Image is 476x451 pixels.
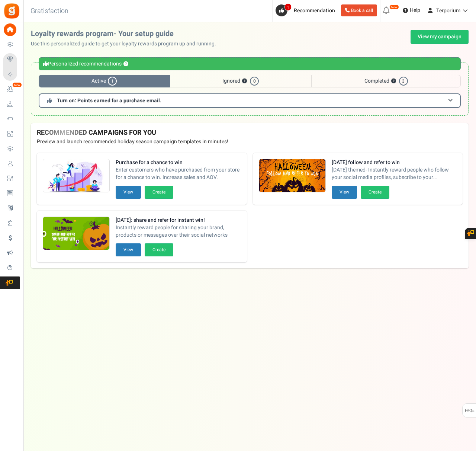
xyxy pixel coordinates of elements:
[399,77,408,86] span: 3
[389,4,399,10] em: New
[3,83,20,96] a: New
[57,97,161,105] span: Turn on: Points earned for a purchase email.
[31,30,222,38] h2: Loyalty rewards program- Your setup guide
[391,79,396,84] button: ?
[39,75,170,87] span: Active
[37,129,463,137] h4: RECOMMENDED CAMPAIGNS FOR YOU
[170,75,312,87] span: Ignored
[3,3,20,19] img: Gratisfaction
[123,62,128,67] button: ?
[116,243,141,256] button: View
[436,7,460,15] span: Terporium
[259,159,325,193] img: Recommended Campaigns
[400,4,423,16] a: Help
[284,3,292,11] span: 1
[242,79,247,84] button: ?
[43,217,109,250] img: Recommended Campaigns
[311,75,461,87] span: Completed
[108,77,117,86] span: 1
[37,138,463,145] p: Preview and launch recommended holiday season campaign templates in minutes!
[22,4,77,19] h3: Gratisfaction
[116,186,141,199] button: View
[31,40,222,48] p: Use this personalized guide to get your loyalty rewards program up and running.
[145,243,173,256] button: Create
[411,30,469,44] a: View my campaign
[12,82,22,87] em: New
[341,4,377,16] a: Book a call
[250,77,259,86] span: 0
[332,186,357,199] button: View
[276,4,338,16] a: 1 Recommendation
[145,186,173,199] button: Create
[464,404,475,418] span: FAQs
[43,159,109,193] img: Recommended Campaigns
[361,186,389,199] button: Create
[332,166,457,181] span: [DATE] themed- Instantly reward people who follow your social media profiles, subscribe to your n...
[116,224,241,239] span: Instantly reward people for sharing your brand, products or messages over their social networks
[294,7,335,15] span: Recommendation
[39,57,461,70] div: Personalized recommendations
[116,217,241,224] strong: [DATE]: share and refer for instant win!
[332,159,457,166] strong: [DATE] follow and refer to win
[116,159,241,166] strong: Purchase for a chance to win
[408,7,420,14] span: Help
[116,166,241,181] span: Enter customers who have purchased from your store for a chance to win. Increase sales and AOV.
